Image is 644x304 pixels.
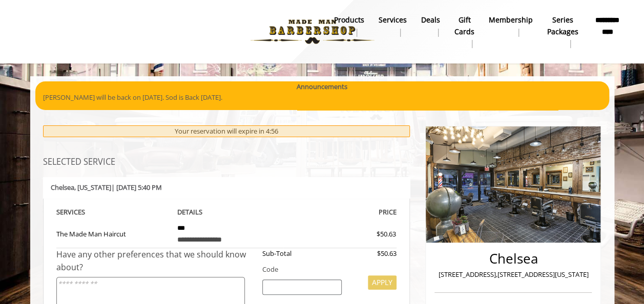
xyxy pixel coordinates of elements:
[297,81,347,92] b: Announcements
[547,14,578,37] b: Series packages
[242,4,383,60] img: Made Man Barbershop logo
[81,207,85,216] span: S
[327,13,371,39] a: Productsproducts
[349,248,397,259] div: $50.63
[51,183,162,192] b: Chelsea | [DATE] 5:40 PM
[489,14,533,26] b: Membership
[170,206,283,218] th: DETAILS
[371,13,414,39] a: ServicesServices
[74,183,111,192] span: , [US_STATE]
[43,125,410,137] div: Your reservation will expire in 4:56
[255,248,349,259] div: Sub-Total
[437,269,589,280] p: [STREET_ADDRESS],[STREET_ADDRESS][US_STATE]
[56,248,255,274] div: Have any other preferences that we should know about?
[379,14,407,26] b: Services
[447,13,482,51] a: Gift cardsgift cards
[43,92,601,103] p: [PERSON_NAME] will be back on [DATE]. Sod is Back [DATE].
[283,206,397,218] th: PRICE
[334,14,364,26] b: products
[454,14,474,37] b: gift cards
[340,229,396,240] div: $50.63
[368,275,397,290] button: APPLY
[414,13,447,39] a: DealsDeals
[43,158,410,167] h3: SELECTED SERVICE
[255,264,397,275] div: Code
[56,206,170,218] th: SERVICE
[482,13,540,39] a: MembershipMembership
[421,14,440,26] b: Deals
[56,218,170,248] td: The Made Man Haircut
[437,251,589,266] h2: Chelsea
[540,13,586,51] a: Series packagesSeries packages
